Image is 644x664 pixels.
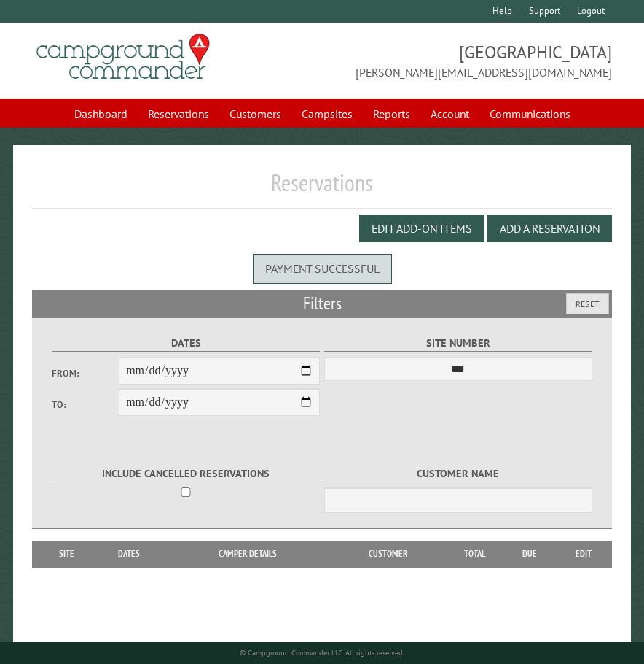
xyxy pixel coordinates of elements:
h2: Filters [32,290,612,317]
th: Edit [556,541,612,567]
button: Reset [566,293,609,314]
th: Dates [94,541,165,567]
h1: Reservations [32,169,612,209]
button: Edit Add-on Items [359,215,484,242]
label: From: [52,366,119,380]
a: Campsites [293,100,361,128]
label: Include Cancelled Reservations [52,466,320,482]
label: Customer Name [324,466,592,482]
a: Account [422,100,478,128]
th: Camper Details [165,541,330,567]
small: © Campground Commander LLC. All rights reserved. [240,648,404,657]
div: Payment successful [253,254,392,283]
img: Campground Commander [32,28,214,85]
a: Communications [481,100,579,128]
label: To: [52,398,119,412]
label: Site Number [324,335,592,352]
button: Add a Reservation [487,215,612,242]
th: Due [503,541,556,567]
a: Reservations [139,100,218,128]
label: Dates [52,335,320,352]
a: Reports [364,100,419,128]
a: Customers [221,100,290,128]
th: Customer [331,541,445,567]
th: Site [39,541,93,567]
a: Dashboard [66,100,136,128]
span: [GEOGRAPHIC_DATA] [PERSON_NAME][EMAIL_ADDRESS][DOMAIN_NAME] [322,40,612,81]
th: Total [445,541,503,567]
